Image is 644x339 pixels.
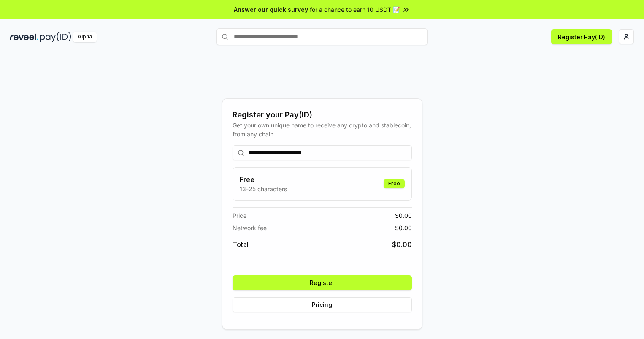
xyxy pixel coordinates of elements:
[240,174,287,184] h3: Free
[233,275,412,290] button: Register
[73,32,97,42] div: Alpha
[395,223,412,232] span: $ 0.00
[40,32,71,42] img: pay_id
[233,121,412,138] div: Get your own unique name to receive any crypto and stablecoin, from any chain
[384,179,405,188] div: Free
[240,184,287,193] p: 13-25 characters
[395,211,412,220] span: $ 0.00
[310,5,400,14] span: for a chance to earn 10 USDT 📝
[233,109,412,121] div: Register your Pay(ID)
[233,211,246,220] span: Price
[551,29,612,44] button: Register Pay(ID)
[233,297,412,312] button: Pricing
[233,239,249,250] span: Total
[233,223,267,232] span: Network fee
[234,5,308,14] span: Answer our quick survey
[10,32,38,42] img: reveel_dark
[392,239,412,250] span: $ 0.00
